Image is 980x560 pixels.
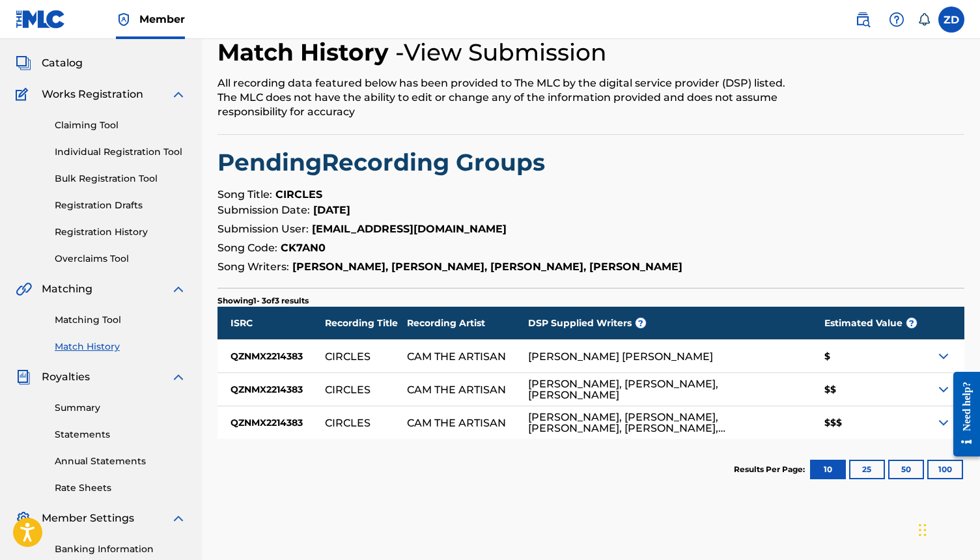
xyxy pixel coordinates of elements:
strong: CK7AN0 [281,242,326,254]
a: Individual Registration Tool [55,145,186,159]
div: [PERSON_NAME], [PERSON_NAME], [PERSON_NAME], [PERSON_NAME], [PERSON_NAME] [528,412,789,434]
img: Top Rightsholder [116,12,132,27]
span: Member Settings [42,511,134,526]
div: User Menu [938,7,964,33]
img: Works Registration [16,87,33,102]
span: Works Registration [42,87,143,102]
div: $ [811,340,927,372]
div: Drag [919,511,927,550]
div: [PERSON_NAME] [PERSON_NAME] [528,351,713,362]
img: MLC Logo [16,10,66,29]
span: Member [139,12,185,27]
strong: CIRCLES [275,188,322,201]
a: Registration Drafts [55,199,186,212]
strong: [PERSON_NAME], [PERSON_NAME], [PERSON_NAME], [PERSON_NAME] [292,260,682,273]
div: QZNMX2214383 [217,406,325,439]
span: Song Writers: [217,260,289,273]
img: Catalog [16,55,31,71]
div: CAM THE ARTISAN [407,384,506,395]
img: Matching [16,281,32,297]
div: CIRCLES [325,384,371,395]
a: CatalogCatalog [16,55,83,71]
span: Matching [42,281,92,297]
a: Statements [55,428,186,441]
a: Registration History [55,225,186,239]
img: Member Settings [16,511,31,526]
h2: Match History [217,38,395,67]
img: expand [171,87,186,102]
div: [PERSON_NAME], [PERSON_NAME], [PERSON_NAME] [528,378,789,400]
iframe: Chat Widget [915,497,980,560]
div: CIRCLES [325,417,371,428]
div: ISRC [217,307,325,339]
div: Notifications [917,13,931,26]
span: Royalties [42,369,90,385]
img: expand [171,369,186,385]
img: Royalties [16,369,31,385]
div: CAM THE ARTISAN [407,351,506,362]
div: QZNMX2214383 [217,340,325,372]
a: Bulk Registration Tool [55,172,186,186]
div: QZNMX2214383 [217,373,325,406]
strong: [DATE] [313,204,350,216]
button: 100 [927,460,963,479]
a: Annual Statements [55,455,186,468]
div: Help [884,7,910,33]
p: Results Per Page: [734,464,808,475]
a: Banking Information [55,542,186,556]
a: Match History [55,340,186,354]
div: All recording data featured below has been provided to The MLC by the digital service provider (D... [217,76,792,119]
span: Song Title: [217,188,272,201]
img: Expand Icon [936,382,951,397]
a: Claiming Tool [55,119,186,132]
a: Overclaims Tool [55,252,186,266]
div: DSP Supplied Writers [528,307,811,339]
span: Catalog [42,55,83,71]
div: Recording Artist [407,307,528,339]
strong: [EMAIL_ADDRESS][DOMAIN_NAME] [312,223,507,235]
a: SummarySummary [16,24,94,40]
div: Estimated Value [811,307,927,339]
button: 25 [849,460,885,479]
span: Submission User: [217,223,309,235]
img: help [889,12,904,27]
a: Matching Tool [55,313,186,327]
div: $$ [811,373,927,406]
span: Song Code: [217,242,277,254]
div: $$$ [811,406,927,439]
a: Public Search [850,7,876,33]
div: CIRCLES [325,351,371,362]
iframe: Resource Center [944,359,980,470]
img: Expand Icon [936,415,951,430]
button: 50 [888,460,924,479]
img: expand [171,281,186,297]
div: Recording Title [325,307,407,339]
button: 10 [810,460,846,479]
img: Expand Icon [936,348,951,364]
h4: - View Submission [395,38,607,67]
a: Rate Sheets [55,481,186,495]
h2: Pending Recording Groups [217,148,964,177]
div: CAM THE ARTISAN [407,417,506,428]
span: ? [906,318,917,328]
a: Summary [55,401,186,415]
p: Showing 1 - 3 of 3 results [217,295,309,307]
img: expand [171,511,186,526]
span: ? [636,318,646,328]
img: search [855,12,871,27]
span: Submission Date: [217,204,310,216]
